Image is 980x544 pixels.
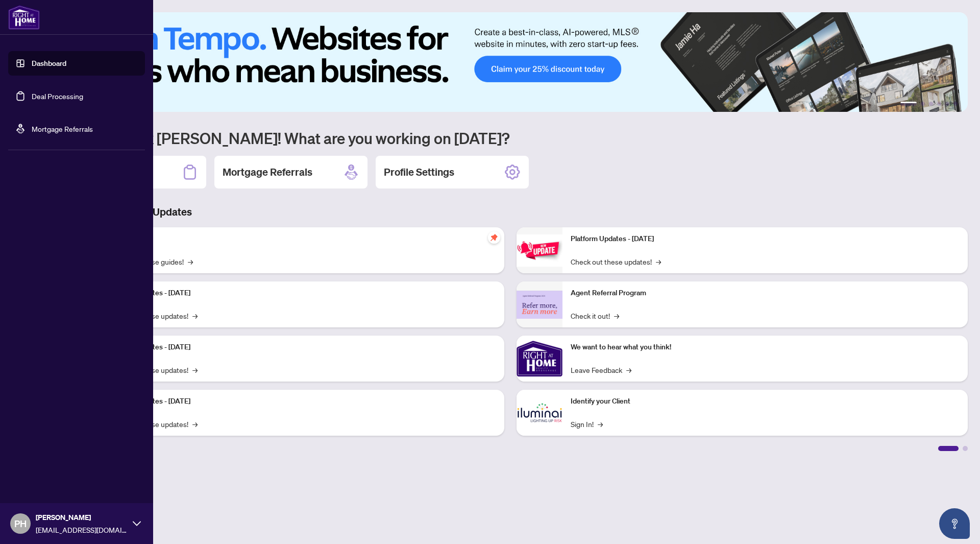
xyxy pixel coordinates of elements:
span: PH [14,516,27,531]
img: Identify your Client [517,390,562,436]
img: Slide 0 [53,12,968,112]
a: Deal Processing [32,91,83,101]
span: [PERSON_NAME] [36,512,128,523]
p: Self-Help [107,233,496,245]
img: Platform Updates - June 23, 2025 [517,234,562,267]
span: → [598,418,603,430]
button: 5 [945,102,949,106]
button: 3 [929,102,933,106]
p: Platform Updates - [DATE] [107,342,496,353]
span: → [614,310,619,321]
button: 6 [953,102,958,106]
a: Sign In!→ [571,418,603,430]
a: Dashboard [32,59,66,68]
h2: Profile Settings [384,165,454,179]
a: Check out these updates!→ [571,256,661,267]
p: Platform Updates - [DATE] [571,233,960,245]
img: We want to hear what you think! [517,336,562,382]
button: Open asap [939,508,970,539]
p: Platform Updates - [DATE] [107,396,496,407]
button: 4 [937,102,941,106]
h2: Mortgage Referrals [223,165,312,179]
span: pushpin [488,231,500,244]
span: → [192,418,198,430]
h1: Welcome back [PERSON_NAME]! What are you working on [DATE]? [53,128,968,148]
span: → [192,364,198,375]
a: Leave Feedback→ [571,364,631,375]
p: We want to hear what you think! [571,342,960,353]
p: Identify your Client [571,396,960,407]
span: → [192,310,198,321]
img: logo [8,5,40,30]
button: 2 [921,102,925,106]
span: [EMAIL_ADDRESS][DOMAIN_NAME] [36,524,128,535]
span: → [188,256,193,267]
a: Check it out!→ [571,310,619,321]
h3: Brokerage & Industry Updates [53,205,968,219]
img: Agent Referral Program [517,291,562,319]
p: Platform Updates - [DATE] [107,288,496,299]
a: Mortgage Referrals [32,124,93,133]
span: → [626,364,631,375]
span: → [656,256,661,267]
button: 1 [900,102,917,106]
p: Agent Referral Program [571,288,960,299]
